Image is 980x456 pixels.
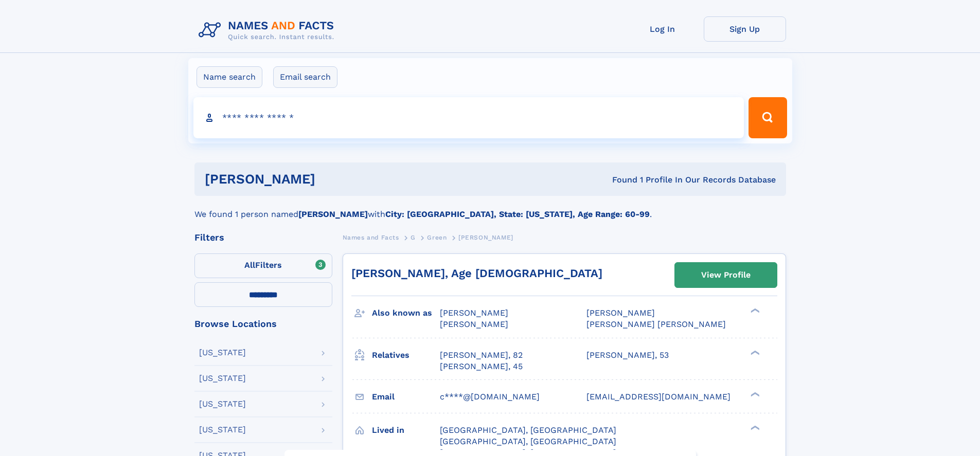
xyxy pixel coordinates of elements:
[427,234,447,241] span: Green
[440,361,523,372] a: [PERSON_NAME], 45
[464,174,776,186] div: Found 1 Profile In Our Records Database
[197,66,262,88] label: Name search
[458,234,513,241] span: [PERSON_NAME]
[675,263,777,287] a: View Profile
[440,319,508,329] span: [PERSON_NAME]
[749,97,787,138] button: Search Button
[205,173,464,186] h1: [PERSON_NAME]
[193,97,744,138] input: search input
[586,350,669,361] a: [PERSON_NAME], 53
[372,388,440,406] h3: Email
[748,349,760,356] div: ❯
[411,231,416,244] a: G
[273,66,337,88] label: Email search
[427,231,447,244] a: Green
[244,260,255,270] span: All
[748,307,760,314] div: ❯
[411,234,416,241] span: G
[748,391,760,397] div: ❯
[704,16,786,42] a: Sign Up
[372,346,440,364] h3: Relatives
[194,233,332,242] div: Filters
[194,196,786,221] div: We found 1 person named with .
[372,304,440,322] h3: Also known as
[194,319,332,329] div: Browse Locations
[586,319,726,329] span: [PERSON_NAME] [PERSON_NAME]
[194,253,332,278] label: Filters
[586,308,655,318] span: [PERSON_NAME]
[372,422,440,439] h3: Lived in
[199,400,246,408] div: [US_STATE]
[199,374,246,382] div: [US_STATE]
[351,267,602,280] a: [PERSON_NAME], Age [DEMOGRAPHIC_DATA]
[440,308,508,318] span: [PERSON_NAME]
[199,426,246,434] div: [US_STATE]
[440,350,523,361] a: [PERSON_NAME], 82
[343,231,399,244] a: Names and Facts
[194,16,343,44] img: Logo Names and Facts
[440,425,616,435] span: [GEOGRAPHIC_DATA], [GEOGRAPHIC_DATA]
[586,392,730,402] span: [EMAIL_ADDRESS][DOMAIN_NAME]
[701,263,751,287] div: View Profile
[440,436,616,446] span: [GEOGRAPHIC_DATA], [GEOGRAPHIC_DATA]
[298,209,368,219] b: [PERSON_NAME]
[748,424,760,431] div: ❯
[199,349,246,357] div: [US_STATE]
[385,209,650,219] b: City: [GEOGRAPHIC_DATA], State: [US_STATE], Age Range: 60-99
[621,16,704,42] a: Log In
